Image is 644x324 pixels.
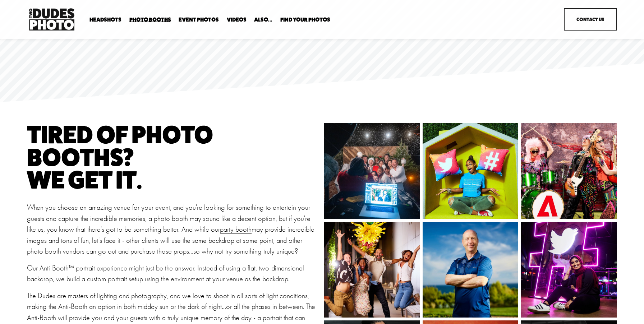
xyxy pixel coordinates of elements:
a: folder dropdown [254,16,272,23]
span: Find Your Photos [280,17,330,23]
a: folder dropdown [89,16,121,23]
a: folder dropdown [280,16,330,23]
a: Videos [227,16,247,23]
img: 200114_Twitter3342.jpg [399,123,542,219]
p: Our Anti-Booth™ portrait experience might just be the answer. Instead of using a flat, two-dimens... [27,263,320,285]
span: Also... [254,17,272,23]
img: 241107_MOUNTAIN WINERY-9.jpg [300,123,444,219]
a: party booth [220,225,252,233]
a: folder dropdown [129,16,171,23]
h1: Tired of photo booths? we get it. [27,123,320,191]
a: Event Photos [179,16,219,23]
p: When you choose an amazing venue for your event, and you're looking for something to entertain yo... [27,202,320,257]
img: 250107_Adobe_RockBand_0487.jpg [497,123,641,219]
img: Two Dudes Photo | Headshots, Portraits &amp; Photo Booths [27,6,77,32]
img: CEMA_18-07-22_7943.jpg [421,222,549,318]
a: Contact Us [564,8,617,31]
span: Photo Booths [129,17,171,23]
span: Headshots [89,17,121,23]
img: 20-01-16_TwitterHashtag6019.jpg [497,222,641,318]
